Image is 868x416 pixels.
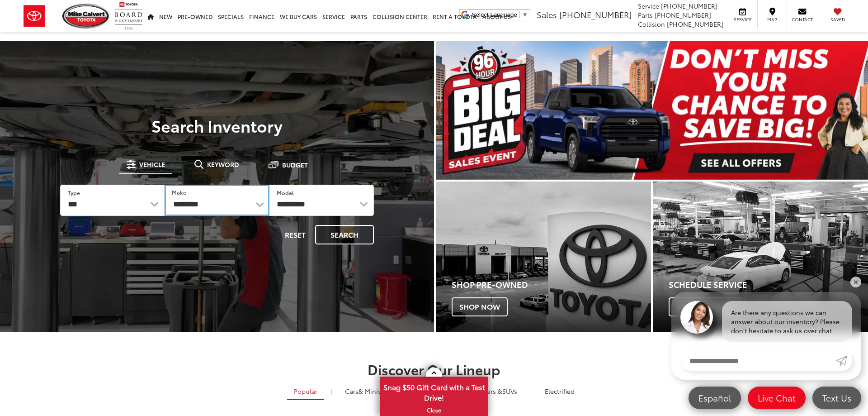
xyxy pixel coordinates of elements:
div: Toyota [436,182,651,332]
span: [PHONE_NUMBER] [559,9,632,20]
h2: Discover Our Lineup [115,362,753,377]
span: ▼ [522,11,528,18]
a: Español [689,387,741,409]
img: Big Deal Sales Event [436,41,868,180]
span: Text Us [818,392,856,403]
h4: Shop Pre-Owned [452,280,651,289]
label: Type [68,189,80,196]
span: & Minivan [359,387,389,396]
span: Live Chat [753,392,800,403]
li: | [528,387,534,396]
span: Select Language [472,11,517,18]
a: Schedule Service Schedule Now [653,182,868,332]
span: Sales [537,9,557,20]
span: Parts [638,10,653,19]
img: Agent profile photo [680,301,713,334]
span: ​ [519,11,520,18]
span: Shop Now [452,297,508,316]
span: Keyword [207,161,239,167]
span: Contact [792,16,813,23]
span: Schedule Now [669,297,742,316]
section: Carousel section with vehicle pictures - may contain disclaimers. [436,41,868,180]
a: Text Us [812,387,861,409]
input: Enter your message [680,351,836,371]
span: [PHONE_NUMBER] [661,1,717,10]
a: Shop Pre-Owned Shop Now [436,182,651,332]
button: Reset [277,225,313,244]
span: Vehicle [139,161,165,167]
a: Cars [338,383,396,399]
div: carousel slide number 1 of 1 [436,41,868,180]
span: Service [732,16,753,23]
span: Map [762,16,782,23]
span: [PHONE_NUMBER] [655,10,711,19]
span: Español [694,392,736,403]
img: Mike Calvert Toyota [62,4,110,29]
span: Service [638,1,659,10]
h3: Search Inventory [38,116,396,134]
span: [PHONE_NUMBER] [667,19,723,29]
div: Toyota [653,182,868,332]
label: Model [277,189,294,196]
div: Are there any questions we can answer about our inventory? Please don't hesitate to ask us over c... [722,301,852,342]
span: Snag $50 Gift Card with a Test Drive! [381,378,487,405]
a: SUVs [456,383,524,399]
li: | [328,387,334,396]
span: Saved [828,16,848,23]
a: Live Chat [748,387,806,409]
label: Make [172,188,186,196]
a: Submit [836,351,852,371]
h4: Schedule Service [669,280,868,289]
span: Budget [282,162,308,168]
a: Electrified [538,383,581,399]
a: Popular [287,383,324,400]
span: Collision [638,19,665,29]
button: Search [315,225,374,244]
